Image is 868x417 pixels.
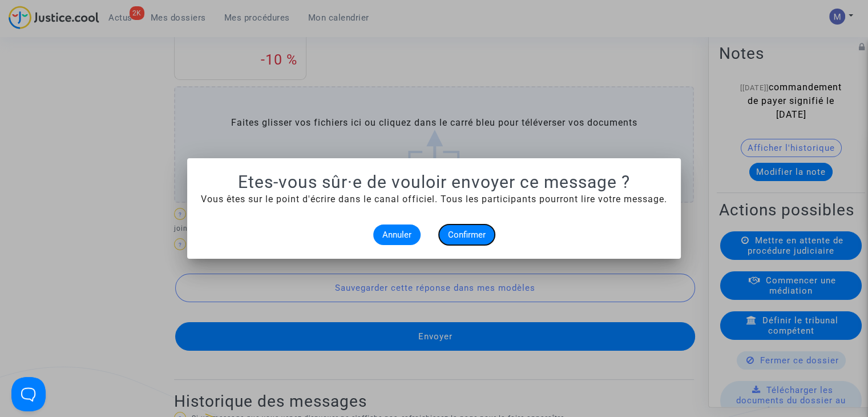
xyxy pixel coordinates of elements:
[448,230,486,240] span: Confirmer
[201,194,667,205] span: Vous êtes sur le point d'écrire dans le canal officiel. Tous les participants pourront lire votre...
[439,224,495,245] button: Confirmer
[382,230,411,240] span: Annuler
[11,377,46,411] iframe: Help Scout Beacon - Open
[373,224,421,245] button: Annuler
[201,172,667,193] h1: Etes-vous sûr·e de vouloir envoyer ce message ?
